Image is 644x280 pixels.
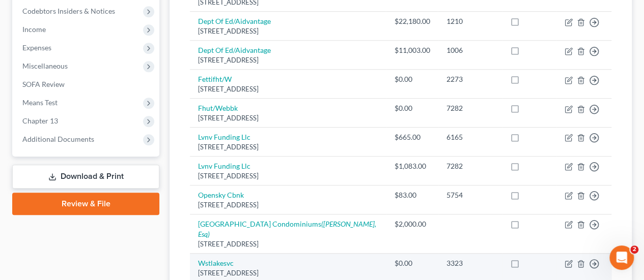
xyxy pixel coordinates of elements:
[22,61,68,70] span: Miscellaneous
[198,84,378,94] div: [STREET_ADDRESS]
[22,80,65,88] span: SOFA Review
[394,132,430,142] div: $665.00
[12,165,159,189] a: Download & Print
[22,43,51,52] span: Expenses
[394,219,430,229] div: $2,000.00
[22,98,58,107] span: Means Test
[446,45,494,55] div: 1006
[198,75,232,83] a: Fettifht/W
[394,16,430,26] div: $22,180.00
[22,116,58,125] span: Chapter 13
[198,162,250,170] a: Lvnv Funding Llc
[198,113,378,123] div: [STREET_ADDRESS]
[198,142,378,152] div: [STREET_ADDRESS]
[22,7,115,15] span: Codebtors Insiders & Notices
[22,25,46,34] span: Income
[198,104,238,112] a: Fhut/Webbk
[446,103,494,113] div: 7282
[394,74,430,84] div: $0.00
[446,190,494,200] div: 5754
[446,161,494,171] div: 7282
[22,135,94,143] span: Additional Documents
[198,191,244,199] a: Opensky Cbnk
[446,132,494,142] div: 6165
[198,55,378,65] div: [STREET_ADDRESS]
[198,220,376,238] a: [GEOGRAPHIC_DATA] Condominiums([PERSON_NAME], Esq)
[198,26,378,36] div: [STREET_ADDRESS]
[198,133,250,141] a: Lvnv Funding Llc
[394,103,430,113] div: $0.00
[198,220,376,238] i: ([PERSON_NAME], Esq)
[446,74,494,84] div: 2273
[394,161,430,171] div: $1,083.00
[12,193,159,215] a: Review & File
[198,239,378,249] div: [STREET_ADDRESS]
[394,190,430,200] div: $83.00
[198,17,271,25] a: Dept Of Ed/Aidvantage
[198,268,378,278] div: [STREET_ADDRESS]
[630,245,638,254] span: 2
[446,258,494,268] div: 3323
[198,200,378,210] div: [STREET_ADDRESS]
[394,258,430,268] div: $0.00
[14,75,159,94] a: SOFA Review
[609,245,634,270] iframe: Intercom live chat
[198,171,378,181] div: [STREET_ADDRESS]
[394,45,430,55] div: $11,003.00
[198,259,234,267] a: Wstlakesvc
[198,46,271,54] a: Dept Of Ed/Aidvantage
[446,16,494,26] div: 1210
